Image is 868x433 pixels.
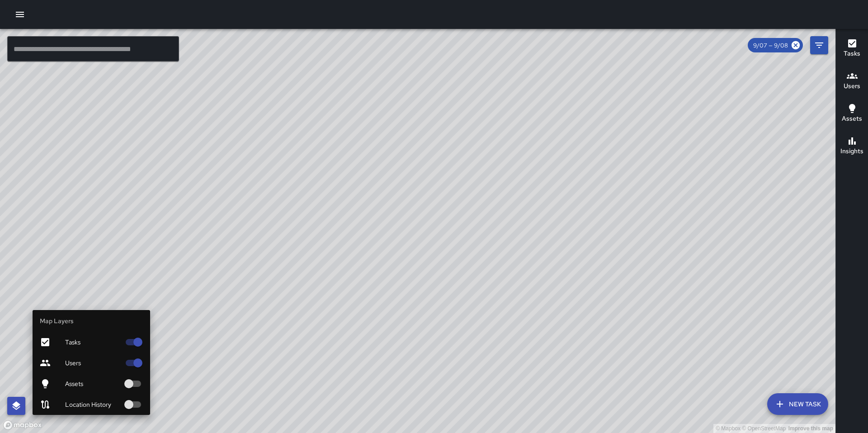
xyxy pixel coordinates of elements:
[836,98,868,130] button: Assets
[844,81,860,91] h6: Users
[33,394,150,415] div: Location History
[810,36,828,54] button: Filters
[840,146,863,156] h6: Insights
[836,33,868,65] button: Tasks
[33,310,150,332] li: Map Layers
[33,373,150,394] div: Assets
[748,38,803,52] div: 9/07 — 9/08
[65,400,120,409] span: Location History
[65,358,120,367] span: Users
[65,379,120,388] span: Assets
[33,332,150,353] div: Tasks
[842,114,862,124] h6: Assets
[33,353,150,373] div: Users
[836,65,868,98] button: Users
[767,393,828,415] button: New Task
[844,49,860,59] h6: Tasks
[836,130,868,163] button: Insights
[65,338,120,347] span: Tasks
[748,42,793,49] span: 9/07 — 9/08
